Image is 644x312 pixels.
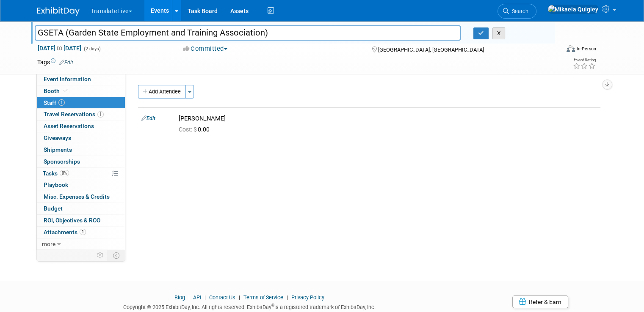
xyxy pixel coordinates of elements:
[37,74,125,85] a: Event Information
[179,115,597,123] div: [PERSON_NAME]
[44,146,72,153] span: Shipments
[44,99,65,106] span: Staff
[37,215,125,226] a: ROI, Objectives & ROO
[83,46,101,52] span: (2 days)
[237,294,242,301] span: |
[37,227,125,238] a: Attachments1
[44,76,91,82] span: Event Information
[138,85,186,99] button: Add Attendee
[44,111,104,118] span: Travel Reservations
[93,250,108,261] td: Personalize Event Tab Strip
[509,8,528,14] span: Search
[44,205,63,212] span: Budget
[209,294,235,301] a: Contact Us
[512,296,568,308] a: Refer & Earn
[285,294,290,301] span: |
[44,123,94,129] span: Asset Reservations
[37,156,125,167] a: Sponsorships
[202,294,208,301] span: |
[514,44,596,57] div: Event Format
[243,294,283,301] a: Terms of Service
[378,47,484,53] span: [GEOGRAPHIC_DATA], [GEOGRAPHIC_DATA]
[576,46,596,52] div: In-Person
[37,179,125,191] a: Playbook
[108,250,125,261] td: Toggle Event Tabs
[37,97,125,109] a: Staff1
[44,229,86,235] span: Attachments
[141,115,155,121] a: Edit
[60,170,69,176] span: 0%
[55,45,64,52] span: to
[44,134,71,141] span: Giveaways
[64,88,68,93] i: Booth reservation complete
[37,58,73,66] td: Tags
[59,60,73,66] a: Edit
[80,229,86,235] span: 1
[37,109,125,120] a: Travel Reservations1
[567,45,575,52] img: Format-Inperson.png
[573,58,596,62] div: Event Rating
[58,99,65,106] span: 1
[97,111,104,118] span: 1
[37,44,82,52] span: [DATE] [DATE]
[186,294,192,301] span: |
[271,303,274,308] sup: ®
[180,44,231,53] button: Committed
[43,170,69,177] span: Tasks
[37,85,125,97] a: Booth
[37,7,80,16] img: ExhibitDay
[492,27,506,39] button: X
[174,294,185,301] a: Blog
[291,294,324,301] a: Privacy Policy
[44,217,100,224] span: ROI, Objectives & ROO
[498,4,536,19] a: Search
[44,181,68,188] span: Playbook
[37,144,125,156] a: Shipments
[547,5,599,14] img: Mikaela Quigley
[179,126,213,133] span: 0.00
[44,193,110,200] span: Misc. Expenses & Credits
[42,241,55,247] span: more
[44,88,69,94] span: Booth
[44,158,80,165] span: Sponsorships
[37,238,125,250] a: more
[37,132,125,144] a: Giveaways
[37,120,125,132] a: Asset Reservations
[37,301,461,311] div: Copyright © 2025 ExhibitDay, Inc. All rights reserved. ExhibitDay is a registered trademark of Ex...
[37,191,125,203] a: Misc. Expenses & Credits
[37,168,125,179] a: Tasks0%
[37,203,125,214] a: Budget
[179,126,198,133] span: Cost: $
[193,294,201,301] a: API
